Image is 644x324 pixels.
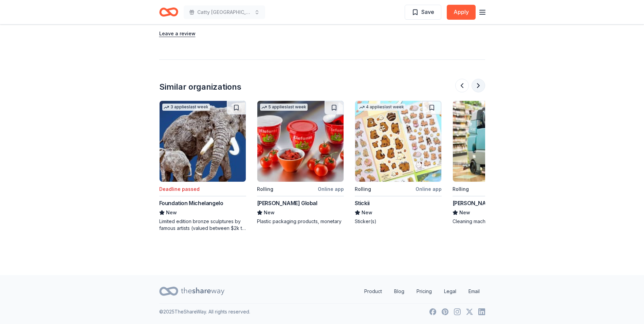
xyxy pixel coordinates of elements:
[257,101,344,225] a: Image for Berry Global5 applieslast weekRollingOnline app[PERSON_NAME] GlobalNewPlastic packaging...
[359,285,485,298] nav: quick links
[416,185,442,193] div: Online app
[439,285,462,298] a: Legal
[453,101,539,182] img: Image for Tennant
[358,104,405,111] div: 4 applies last week
[159,82,241,92] div: Similar organizations
[355,185,371,193] div: Rolling
[166,209,177,217] span: New
[159,218,246,232] div: Limited edition bronze sculptures by famous artists (valued between $2k to $7k; proceeds will spl...
[160,101,246,182] img: Image for Foundation Michelangelo
[459,209,470,217] span: New
[257,199,317,207] div: [PERSON_NAME] Global
[159,185,200,193] div: Deadline passed
[197,8,252,16] span: Catty [GEOGRAPHIC_DATA] Renovations
[453,185,469,193] div: Rolling
[453,199,496,207] div: [PERSON_NAME]
[257,218,344,225] div: Plastic packaging products, monetary
[447,5,476,20] button: Apply
[355,101,441,182] img: Image for Stickii
[159,4,178,20] a: Home
[260,104,308,111] div: 5 applies last week
[318,185,344,193] div: Online app
[355,218,442,225] div: Sticker(s)
[359,285,387,298] a: Product
[355,101,442,225] a: Image for Stickii4 applieslast weekRollingOnline appStickiiNewSticker(s)
[184,5,265,19] button: Catty [GEOGRAPHIC_DATA] Renovations
[257,185,273,193] div: Rolling
[453,218,539,225] div: Cleaning machines
[159,199,223,207] div: Foundation Michelangelo
[463,285,485,298] a: Email
[162,104,210,111] div: 3 applies last week
[411,285,437,298] a: Pricing
[159,101,246,232] a: Image for Foundation Michelangelo3 applieslast weekDeadline passedFoundation MichelangeloNewLimit...
[159,30,196,38] button: Leave a review
[421,7,434,16] span: Save
[159,308,250,316] p: © 2025 TheShareWay. All rights reserved.
[355,199,370,207] div: Stickii
[453,101,539,225] a: Image for TennantRollingOnline app[PERSON_NAME]NewCleaning machines
[257,101,344,182] img: Image for Berry Global
[264,209,275,217] span: New
[389,285,410,298] a: Blog
[362,209,372,217] span: New
[405,5,441,20] button: Save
